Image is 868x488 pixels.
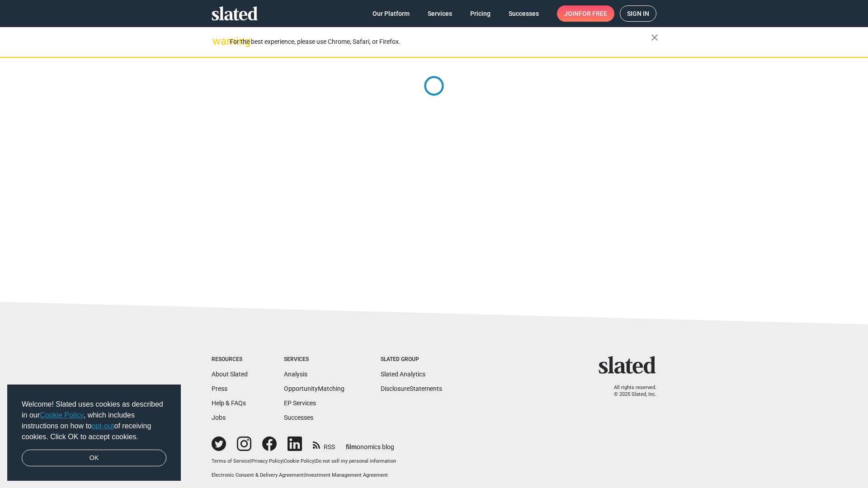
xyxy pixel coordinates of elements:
[305,472,388,478] a: Investment Management Agreement
[463,5,498,22] a: Pricing
[212,36,223,47] mat-icon: warning
[212,414,226,421] a: Jobs
[22,450,166,467] a: dismiss cookie message
[381,385,442,392] a: DisclosureStatements
[470,5,491,22] span: Pricing
[212,458,250,464] a: Terms of Service
[346,436,394,451] a: filmonomics blog
[557,5,614,22] a: Joinfor free
[627,6,649,21] span: Sign in
[304,472,305,478] span: |
[284,371,307,378] a: Analysis
[250,458,251,464] span: |
[251,458,283,464] a: Privacy Policy
[346,443,357,450] span: film
[212,399,246,407] a: Help & FAQs
[7,385,181,481] div: cookieconsent
[212,356,248,363] div: Resources
[316,458,396,465] button: Do not sell my personal information
[40,411,84,419] a: Cookie Policy
[649,32,660,43] mat-icon: close
[501,5,546,22] a: Successes
[284,356,344,363] div: Services
[420,5,459,22] a: Services
[509,5,539,22] span: Successes
[22,399,166,442] span: Welcome! Slated uses cookies as described in our , which includes instructions on how to of recei...
[212,371,248,378] a: About Slated
[428,5,452,22] span: Services
[579,5,607,22] span: for free
[283,458,284,464] span: |
[314,458,316,464] span: |
[284,414,313,421] a: Successes
[313,437,335,451] a: RSS
[212,385,227,392] a: Press
[381,371,425,378] a: Slated Analytics
[284,458,314,464] a: Cookie Policy
[284,385,344,392] a: OpportunityMatching
[230,36,651,48] div: For the best experience, please use Chrome, Safari, or Firefox.
[284,399,316,407] a: EP Services
[92,422,114,430] a: opt-out
[604,385,656,398] p: All rights reserved. © 2025 Slated, Inc.
[620,5,656,22] a: Sign in
[564,5,607,22] span: Join
[212,472,304,478] a: Electronic Consent & Delivery Agreement
[365,5,417,22] a: Our Platform
[381,356,442,363] div: Slated Group
[373,5,410,22] span: Our Platform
